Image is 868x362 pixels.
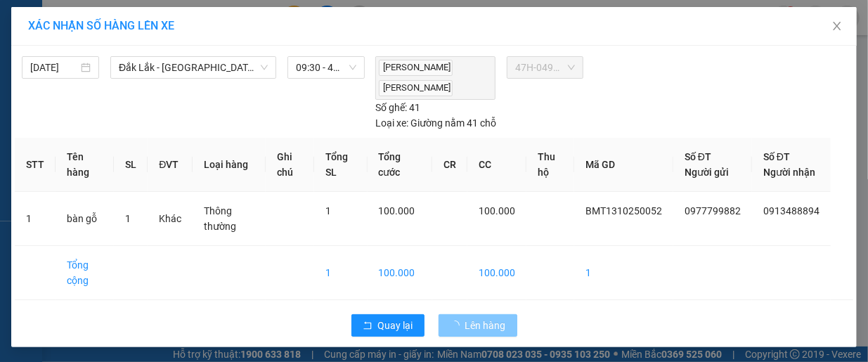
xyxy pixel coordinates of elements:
[467,138,526,192] th: CC
[368,138,432,192] th: Tổng cước
[585,205,662,216] span: BMT1310250052
[465,318,506,333] span: Lên hàng
[375,115,408,131] span: Loại xe:
[439,314,517,337] button: Lên hàng
[467,246,526,300] td: 100.000
[125,213,131,224] span: 1
[15,138,56,192] th: STT
[368,246,432,300] td: 100.000
[28,19,174,32] span: XÁC NHẬN SỐ HÀNG LÊN XE
[379,205,415,216] span: 100.000
[260,63,268,72] span: down
[685,167,729,178] span: Người gửi
[831,20,843,32] span: close
[325,205,331,216] span: 1
[378,318,413,333] span: Quay lại
[685,205,741,216] span: 0977799882
[526,138,574,192] th: Thu hộ
[375,100,407,115] span: Số ghế:
[763,167,815,178] span: Người nhận
[763,151,790,162] span: Số ĐT
[148,192,193,246] td: Khác
[685,151,711,162] span: Số ĐT
[15,192,56,246] td: 1
[817,7,857,46] button: Close
[574,138,673,192] th: Mã GD
[479,205,515,216] span: 100.000
[296,57,356,78] span: 09:30 - 47H-049.70
[351,314,425,337] button: rollbackQuay lại
[314,138,367,192] th: Tổng SL
[114,138,148,192] th: SL
[379,80,453,96] span: [PERSON_NAME]
[375,100,420,115] div: 41
[56,138,114,192] th: Tên hàng
[375,115,496,131] div: Giường nằm 41 chỗ
[30,60,78,75] input: 13/10/2025
[574,246,673,300] td: 1
[193,138,265,192] th: Loại hàng
[56,246,114,300] td: Tổng cộng
[266,138,315,192] th: Ghi chú
[56,192,114,246] td: bàn gỗ
[148,138,193,192] th: ĐVT
[515,57,575,78] span: 47H-049.70
[763,205,820,216] span: 0913488894
[193,192,265,246] td: Thông thường
[450,321,465,330] span: loading
[432,138,467,192] th: CR
[379,60,453,76] span: [PERSON_NAME]
[119,57,268,78] span: Đắk Lắk - Phú Yên (SC)
[363,321,373,332] span: rollback
[314,246,367,300] td: 1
